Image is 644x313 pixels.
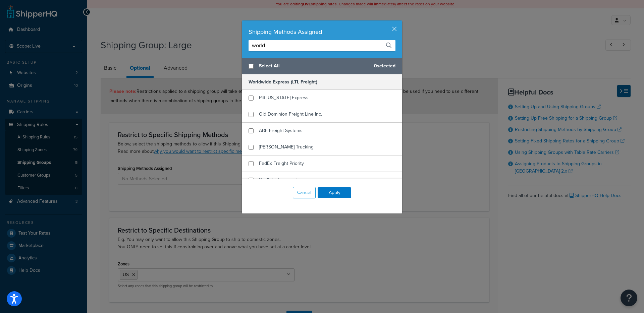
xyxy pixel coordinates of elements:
[293,187,316,198] button: Cancel
[259,94,309,101] span: Pitt [US_STATE] Express
[242,74,402,90] h5: Worldwide Express (LTL Freight)
[259,143,314,150] span: [PERSON_NAME] Trucking
[242,58,402,74] div: 0 selected
[259,127,303,134] span: ABF Freight Systems
[259,160,304,167] span: FedEx Freight Priority
[259,176,297,183] span: Daylight Transport
[259,111,322,118] span: Old Dominion Freight Line Inc.
[318,187,351,198] button: Apply
[249,27,395,37] div: Shipping Methods Assigned
[259,61,369,71] span: Select All
[249,40,395,51] input: Search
